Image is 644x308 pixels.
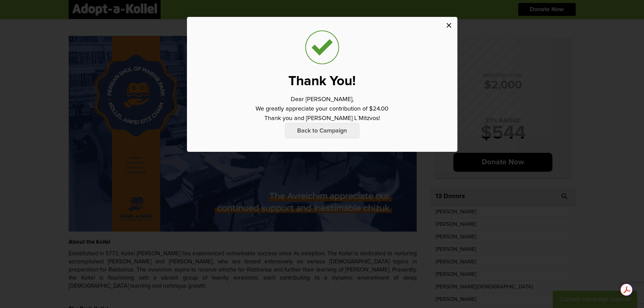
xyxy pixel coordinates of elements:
[288,74,356,88] p: Thank You!
[445,21,453,29] i: close
[291,95,354,104] p: Dear [PERSON_NAME],
[256,104,388,114] p: We greatly appreciate your contribution of $24.00
[285,123,359,138] p: Back to Campaign
[305,30,339,64] img: check_trans_bg.png
[264,114,380,123] p: Thank you and [PERSON_NAME] L`Mitzvos!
